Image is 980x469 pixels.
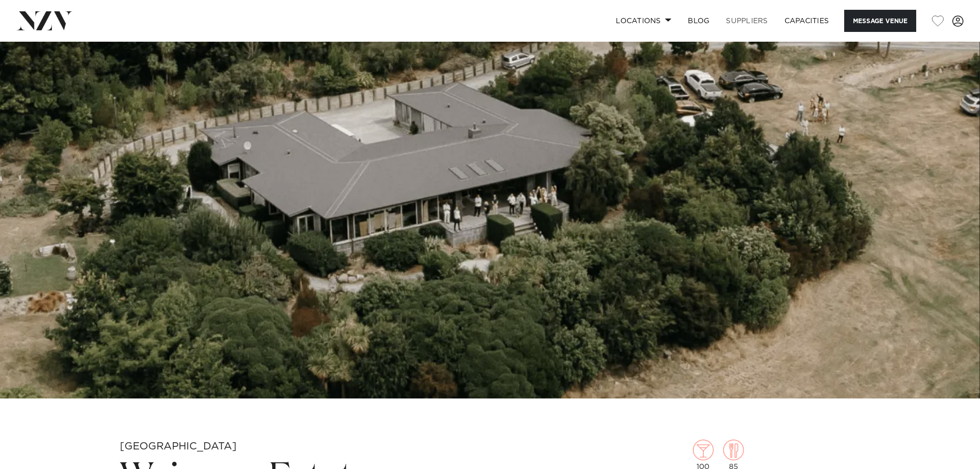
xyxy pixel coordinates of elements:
a: BLOG [680,10,718,32]
a: SUPPLIERS [718,10,776,32]
img: cocktail.png [693,440,714,460]
small: [GEOGRAPHIC_DATA] [120,441,237,451]
img: dining.png [723,440,744,460]
a: Capacities [776,10,838,32]
img: nzv-logo.png [16,11,73,30]
a: Locations [608,10,680,32]
button: Message Venue [844,10,916,32]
